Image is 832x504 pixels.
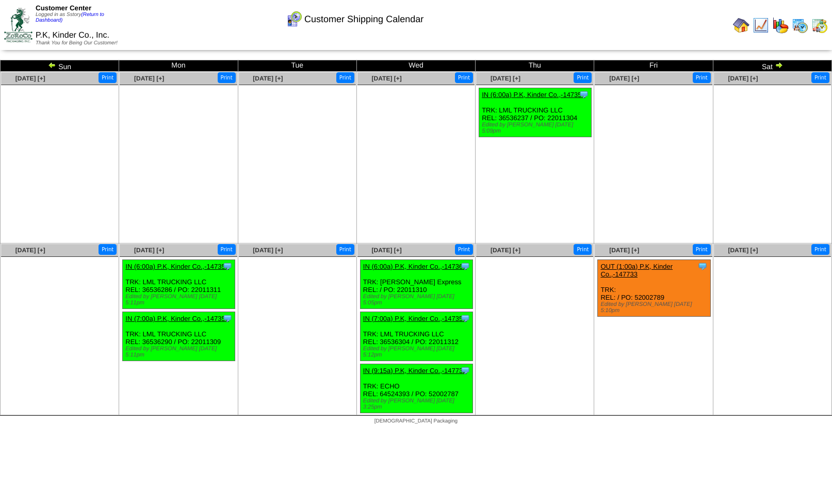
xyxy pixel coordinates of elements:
span: [DEMOGRAPHIC_DATA] Packaging [374,418,458,424]
a: [DATE] [+] [372,75,402,82]
button: Print [218,72,236,83]
div: Edited by [PERSON_NAME] [DATE] 5:10pm [600,301,710,314]
button: Print [693,244,711,255]
span: Customer Shipping Calendar [304,14,423,25]
div: TRK: REL: / PO: 52002789 [598,260,710,317]
button: Print [336,72,354,83]
button: Print [99,72,117,83]
td: Thu [476,60,594,72]
a: [DATE] [+] [253,247,283,254]
button: Print [811,244,829,255]
div: TRK: LML TRUCKING LLC REL: 36536290 / PO: 22011309 [123,312,235,361]
div: TRK: LML TRUCKING LLC REL: 36536286 / PO: 22011311 [123,260,235,309]
div: Edited by [PERSON_NAME] [DATE] 5:11pm [125,294,235,306]
button: Print [99,244,117,255]
a: IN (6:00a) P.K, Kinder Co.,-147354 [482,91,585,99]
a: OUT (1:00a) P.K, Kinder Co.,-147733 [600,263,673,278]
span: Customer Center [36,4,91,12]
button: Print [574,72,592,83]
button: Print [811,72,829,83]
img: Tooltip [460,261,470,271]
a: [DATE] [+] [15,75,45,82]
img: calendarinout.gif [811,17,828,34]
img: Tooltip [579,89,589,100]
img: graph.gif [772,17,789,34]
div: Edited by [PERSON_NAME] [DATE] 5:11pm [125,346,235,358]
img: calendarcustomer.gif [286,11,302,27]
button: Print [455,244,473,255]
div: Edited by [PERSON_NAME] [DATE] 3:25pm [363,398,472,410]
a: (Return to Dashboard) [36,12,104,23]
img: arrowright.gif [775,61,783,69]
span: P.K, Kinder Co., Inc. [36,31,109,40]
td: Wed [356,60,475,72]
a: [DATE] [+] [372,247,402,254]
div: TRK: LML TRUCKING LLC REL: 36536237 / PO: 22011304 [479,88,592,137]
img: Tooltip [460,365,470,376]
div: TRK: [PERSON_NAME] Express REL: / PO: 22011310 [360,260,472,309]
img: ZoRoCo_Logo(Green%26Foil)%20jpg.webp [4,8,32,42]
a: [DATE] [+] [134,247,164,254]
img: calendarprod.gif [792,17,808,34]
img: home.gif [733,17,749,34]
td: Sun [1,60,119,72]
div: TRK: ECHO REL: 64524393 / PO: 52002787 [360,364,472,413]
img: Tooltip [697,261,708,271]
button: Print [693,72,711,83]
td: Fri [594,60,713,72]
a: IN (6:00a) P.K, Kinder Co.,-147360 [363,263,467,270]
a: [DATE] [+] [491,247,520,254]
a: IN (9:15a) P.K, Kinder Co.,-147732 [363,367,467,375]
button: Print [218,244,236,255]
a: IN (7:00a) P.K, Kinder Co.,-147357 [363,315,467,322]
div: Edited by [PERSON_NAME] [DATE] 5:12pm [363,346,472,358]
div: Edited by [PERSON_NAME] [DATE] 5:05pm [363,294,472,306]
td: Sat [713,60,831,72]
a: [DATE] [+] [134,75,164,82]
a: IN (6:00a) P.K, Kinder Co.,-147355 [125,263,229,270]
a: [DATE] [+] [609,247,639,254]
button: Print [574,244,592,255]
img: arrowleft.gif [48,61,56,69]
td: Tue [238,60,356,72]
a: [DATE] [+] [728,247,758,254]
td: Mon [119,60,238,72]
img: Tooltip [460,313,470,323]
a: [DATE] [+] [253,75,283,82]
a: IN (7:00a) P.K, Kinder Co.,-147356 [125,315,229,322]
img: line_graph.gif [753,17,769,34]
a: [DATE] [+] [609,75,639,82]
a: [DATE] [+] [15,247,45,254]
div: TRK: LML TRUCKING LLC REL: 36536304 / PO: 22011312 [360,312,472,361]
button: Print [336,244,354,255]
span: Thank You for Being Our Customer! [36,40,118,46]
div: Edited by [PERSON_NAME] [DATE] 5:09pm [482,122,591,134]
button: Print [455,72,473,83]
a: [DATE] [+] [728,75,758,82]
img: Tooltip [222,261,233,271]
a: [DATE] [+] [491,75,520,82]
img: Tooltip [222,313,233,323]
span: Logged in as Sstory [36,12,104,23]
